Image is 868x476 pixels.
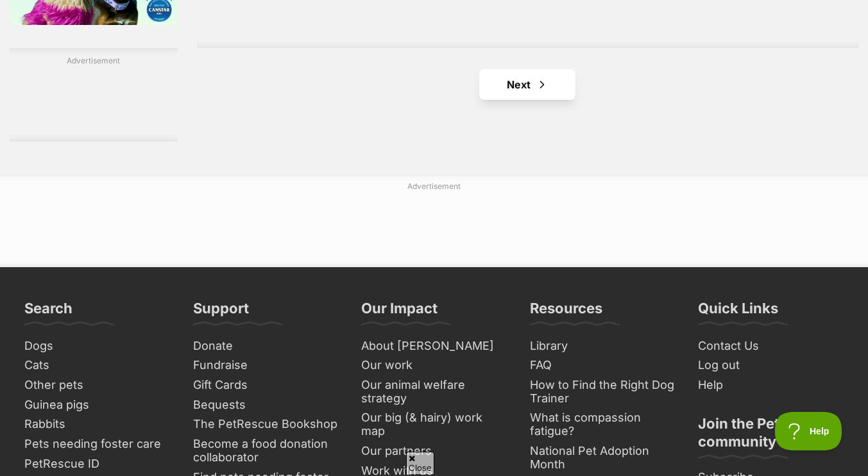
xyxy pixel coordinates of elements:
a: National Pet Adoption Month [525,441,681,474]
a: Our big (& hairy) work map [356,408,512,441]
span: Close [406,452,434,474]
a: Other pets [19,375,175,395]
a: Log out [693,356,849,375]
nav: Pagination [197,69,858,100]
a: What is compassion fatigue? [525,408,681,441]
a: How to Find the Right Dog Trainer [525,375,681,408]
h3: Quick Links [698,299,778,325]
h3: Join the PetRescue community [698,414,844,458]
a: Our work [356,356,512,375]
h3: Our Impact [361,299,438,325]
div: Advertisement [10,48,178,142]
a: The PetRescue Bookshop [188,414,344,434]
a: About [PERSON_NAME] [356,336,512,356]
h3: Resources [530,299,602,325]
iframe: Help Scout Beacon - Open [775,412,842,450]
a: Cats [19,356,175,375]
a: Pets needing foster care [19,434,175,454]
a: Library [525,336,681,356]
a: Dogs [19,336,175,356]
a: PetRescue ID [19,454,175,474]
a: Guinea pigs [19,395,175,415]
a: Become a food donation collaborator [188,434,344,467]
a: Donate [188,336,344,356]
h3: Search [24,299,72,325]
a: Our partners [356,441,512,461]
a: Gift Cards [188,375,344,395]
a: Contact Us [693,336,849,356]
h3: Support [193,299,249,325]
a: Bequests [188,395,344,415]
a: Help [693,375,849,395]
a: Rabbits [19,414,175,434]
a: FAQ [525,356,681,375]
a: Our animal welfare strategy [356,375,512,408]
a: Next page [479,69,575,100]
a: Fundraise [188,356,344,375]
